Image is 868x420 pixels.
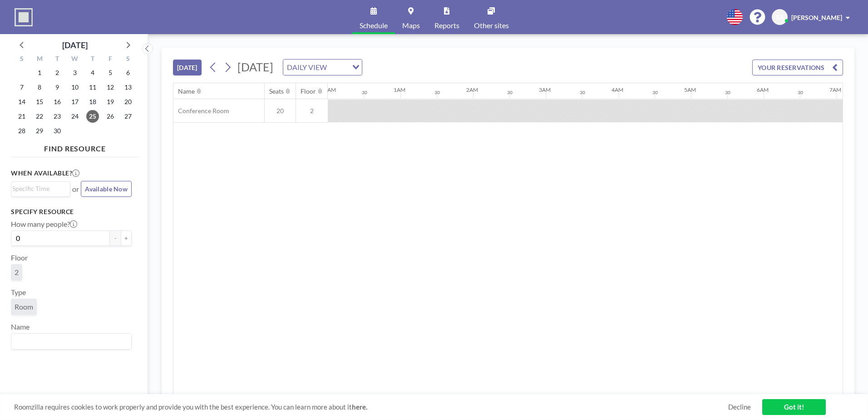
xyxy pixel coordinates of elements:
div: F [101,54,119,65]
span: 20 [265,107,296,115]
span: Sunday, September 14, 2025 [15,95,28,108]
span: Other sites [474,22,509,29]
div: 2AM [466,86,478,93]
div: 4AM [612,86,623,93]
div: Name [178,87,195,95]
img: organization-logo [15,8,33,26]
span: Thursday, September 18, 2025 [86,95,99,108]
button: [DATE] [173,60,202,75]
div: 30 [507,90,513,95]
span: 2 [15,268,19,277]
label: Name [11,322,30,331]
span: Wednesday, September 3, 2025 [69,66,81,79]
h4: FIND RESOURCE [11,140,139,153]
span: Tuesday, September 30, 2025 [51,125,64,137]
div: 6AM [757,86,769,93]
span: Tuesday, September 16, 2025 [51,95,64,108]
span: Reports [434,22,459,29]
span: Schedule [360,22,388,29]
input: Search for option [12,335,126,347]
div: Search for option [11,182,70,195]
div: 12AM [321,86,336,93]
div: M [31,54,49,65]
span: Monday, September 1, 2025 [33,66,46,79]
button: Available Now [81,181,132,197]
div: Floor [301,87,316,95]
div: Seats [269,87,284,95]
h3: Specify resource [11,208,132,216]
span: Roomzilla requires cookies to work properly and provide you with the best experience. You can lea... [14,403,728,411]
span: Friday, September 12, 2025 [104,81,117,94]
span: Tuesday, September 2, 2025 [51,66,64,79]
span: Maps [402,22,420,29]
span: Thursday, September 25, 2025 [86,110,99,123]
div: W [66,54,84,65]
span: DAILY VIEW [285,61,329,73]
a: here. [352,403,367,411]
div: [DATE] [62,39,88,51]
div: 1AM [394,86,405,93]
div: T [84,54,101,65]
a: Got it! [762,399,826,415]
span: Wednesday, September 17, 2025 [69,95,81,108]
span: Saturday, September 20, 2025 [122,95,134,108]
span: Thursday, September 11, 2025 [86,81,99,94]
span: Monday, September 15, 2025 [33,95,46,108]
span: Monday, September 22, 2025 [33,110,46,123]
span: SA [776,13,784,21]
span: Monday, September 29, 2025 [33,125,46,137]
span: Saturday, September 6, 2025 [122,66,134,79]
div: 5AM [684,86,696,93]
span: Friday, September 5, 2025 [104,66,117,79]
div: 30 [798,90,803,95]
span: Tuesday, September 23, 2025 [51,110,64,123]
span: Saturday, September 27, 2025 [122,110,134,123]
span: Wednesday, September 10, 2025 [69,81,81,94]
label: Floor [11,253,28,262]
span: Room [15,302,33,311]
span: Sunday, September 28, 2025 [15,125,28,137]
span: Monday, September 8, 2025 [33,81,46,94]
span: Conference Room [173,107,229,115]
span: Friday, September 26, 2025 [104,110,117,123]
div: 3AM [539,86,551,93]
div: S [119,54,137,65]
div: T [49,54,66,65]
div: 30 [652,90,658,95]
input: Search for option [330,61,347,73]
div: 30 [725,90,730,95]
span: Sunday, September 7, 2025 [15,81,28,94]
label: Type [11,288,26,297]
span: Available Now [85,185,128,193]
button: YOUR RESERVATIONS [752,60,843,75]
span: [DATE] [237,60,273,74]
div: 30 [434,90,440,95]
span: Saturday, September 13, 2025 [122,81,134,94]
div: 7AM [829,86,841,93]
div: Search for option [11,334,131,349]
span: Friday, September 19, 2025 [104,95,117,108]
span: Wednesday, September 24, 2025 [69,110,81,123]
div: 30 [362,90,367,95]
span: or [72,185,79,194]
div: 30 [580,90,585,95]
button: + [121,230,132,246]
div: Search for option [283,60,362,75]
input: Search for option [12,184,65,194]
label: How many people? [11,220,77,229]
span: 2 [296,107,328,115]
span: [PERSON_NAME] [791,14,842,21]
span: Thursday, September 4, 2025 [86,66,99,79]
a: Decline [728,403,751,411]
div: S [13,54,31,65]
span: Tuesday, September 9, 2025 [51,81,64,94]
button: - [110,230,121,246]
span: Sunday, September 21, 2025 [15,110,28,123]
